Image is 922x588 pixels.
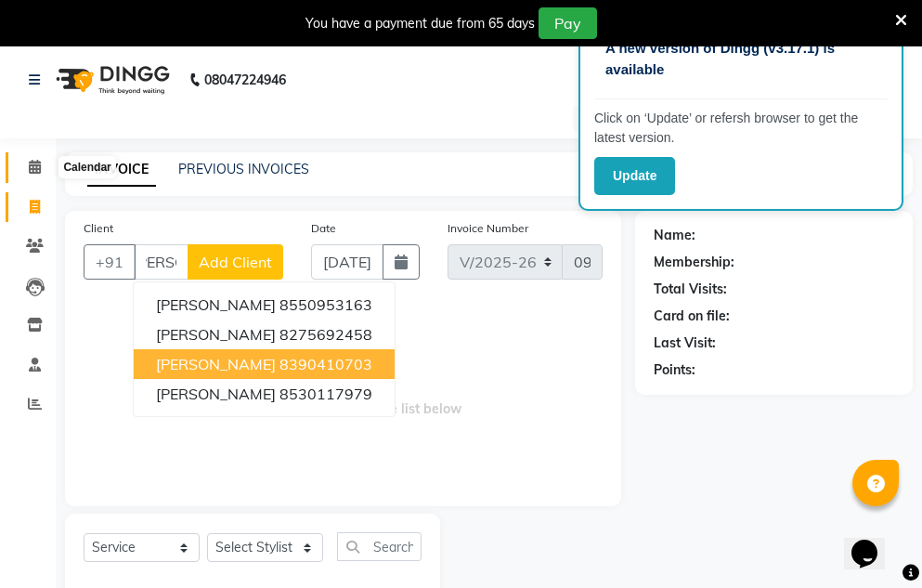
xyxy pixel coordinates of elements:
[654,226,695,245] div: Name:
[188,244,283,280] button: Add Client
[204,54,286,106] b: 08047224946
[594,157,675,195] button: Update
[305,14,535,33] div: You have a payment due from 65 days
[134,244,188,280] input: Search by Name/Mobile/Email/Code
[84,220,113,237] label: Client
[844,514,903,569] iframe: chat widget
[279,295,372,314] ngb-highlight: 8550953163
[156,295,276,314] span: [PERSON_NAME]
[448,220,528,237] label: Invoice Number
[156,325,276,344] span: [PERSON_NAME]
[156,355,276,373] span: [PERSON_NAME]
[605,38,877,80] p: A new version of Dingg (v3.17.1) is available
[84,244,136,280] button: +91
[47,54,175,106] img: logo
[279,325,372,344] ngb-highlight: 8275692458
[311,220,336,237] label: Date
[58,156,115,178] div: Calendar
[199,253,272,271] span: Add Client
[279,355,372,373] ngb-highlight: 8390410703
[279,385,372,403] ngb-highlight: 8530117979
[654,253,734,272] div: Membership:
[337,532,422,561] input: Search or Scan
[594,109,888,148] p: Click on ‘Update’ or refersh browser to get the latest version.
[156,385,276,403] span: [PERSON_NAME]
[654,333,716,353] div: Last Visit:
[84,302,603,488] span: Select & add items from the list below
[178,161,309,177] a: PREVIOUS INVOICES
[654,360,695,380] div: Points:
[654,280,727,299] div: Total Visits:
[654,307,730,326] div: Card on file:
[539,7,597,39] button: Pay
